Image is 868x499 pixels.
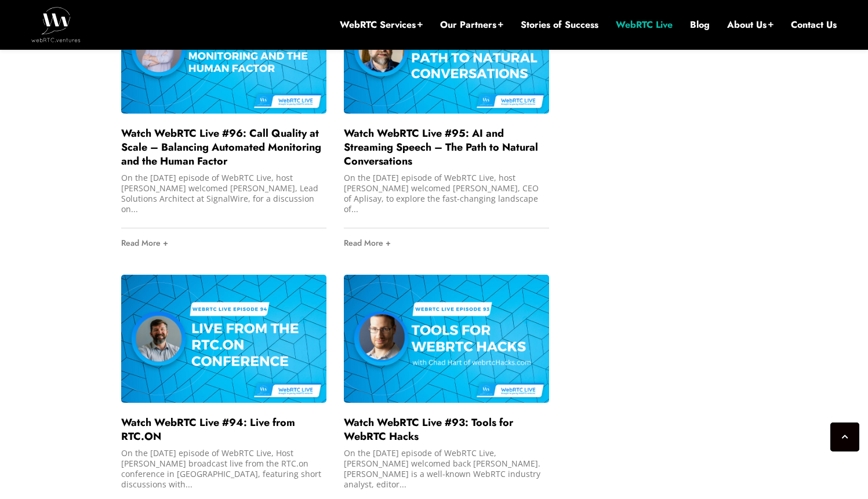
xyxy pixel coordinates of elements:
div: On the [DATE] episode of WebRTC Live, host [PERSON_NAME] welcomed [PERSON_NAME], Lead Solutions A... [121,173,326,214]
a: Watch WebRTC Live #94: Live from RTC.ON [121,415,295,444]
div: On the [DATE] episode of WebRTC Live, Host [PERSON_NAME] broadcast live from the RTC.on conferenc... [121,448,326,490]
img: WebRTC.ventures [31,7,81,42]
a: Read More + [121,228,326,257]
a: Blog [690,19,710,31]
a: Stories of Success [521,19,598,31]
a: Watch WebRTC Live #93: Tools for WebRTC Hacks [344,415,513,444]
a: About Us [727,19,773,31]
div: On the [DATE] episode of WebRTC Live, [PERSON_NAME] welcomed back [PERSON_NAME]. [PERSON_NAME] is... [344,448,549,490]
a: WebRTC Live [616,19,673,31]
a: Watch WebRTC Live #96: Call Quality at Scale – Balancing Automated Monitoring and the Human Factor [121,126,321,169]
div: On the [DATE] episode of WebRTC Live, host [PERSON_NAME] welcomed [PERSON_NAME], CEO of Aplisay, ... [344,173,549,214]
img: image [121,275,326,403]
img: image [344,275,549,403]
a: WebRTC Services [340,19,423,31]
a: Contact Us [791,19,837,31]
a: Our Partners [440,19,503,31]
a: Read More + [344,228,549,257]
a: Watch WebRTC Live #95: AI and Streaming Speech – The Path to Natural Conversations [344,126,538,169]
